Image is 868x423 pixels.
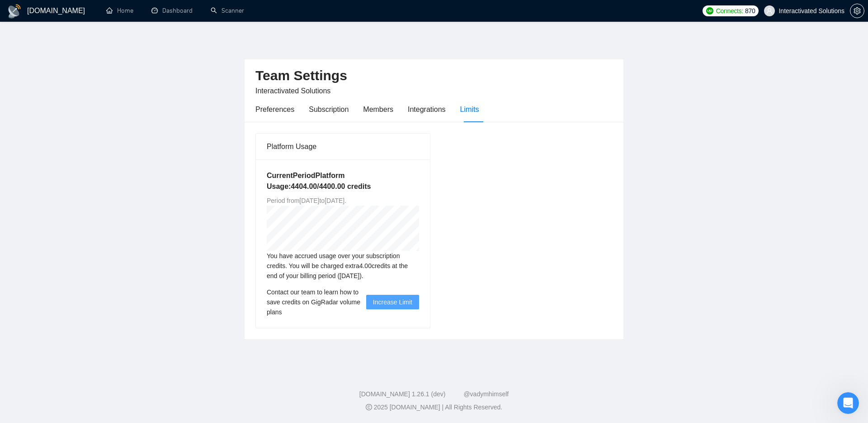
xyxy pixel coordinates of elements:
div: Hi team,We’re currently on a volume plan with GigRadar and just received the notice about our usa... [33,52,174,183]
button: setting [850,4,864,18]
a: @vadymhimself [463,390,509,398]
button: Scroll to bottom [83,256,98,272]
div: Dima says… [7,274,174,312]
div: ivan@interactivated.me says… [7,52,174,190]
div: We’d like to continue under a volume plan and explore ways to optimize it further. Could you shar... [40,102,166,164]
a: dashboardDashboard [151,7,193,14]
button: Increase Limit [366,295,419,309]
div: Members [363,104,393,115]
span: Period from [DATE] to [DATE] . [267,197,346,204]
span: Interactivated Solutions [255,87,330,95]
b: Dima [56,255,72,262]
div: We’re currently on a volume plan with GigRadar and just received the notice about our usage reach... [40,71,166,98]
img: Profile image for Dima [44,254,53,263]
button: Emoji picker [14,297,21,304]
a: [DOMAIN_NAME] 1.26.1 (dev) [359,390,446,398]
a: setting [850,7,864,14]
div: Dima says… [7,253,174,274]
div: Hi team, [40,58,166,67]
button: go back [6,4,23,21]
div: joined the conversation [56,255,136,263]
div: Close [159,4,175,20]
span: Increase Limit [373,297,412,307]
div: AI Assistant from GigRadar 📡 says… [7,190,174,253]
a: searchScanner [211,7,244,14]
span: 870 [745,6,755,16]
div: Hey there! Dima is here to help you 🤓 [7,274,148,311]
div: Platform Usage [267,134,419,159]
span: user [766,8,773,14]
h1: Dima [44,5,62,11]
a: homeHome [106,7,133,14]
button: Upload attachment [43,297,50,304]
span: Contact our team to learn how to save credits on GigRadar volume plans [267,287,366,317]
div: The team will get back to you on this. Our usual reply time is under 1 minute. You'll get replies... [14,196,141,240]
img: logo [7,4,22,19]
button: Start recording [57,297,65,304]
iframe: To enrich screen reader interactions, please activate Accessibility in Grammarly extension settings [837,392,859,414]
div: You have accrued usage over your subscription credits. You will be charged extra 4.00 credits at ... [267,251,419,281]
div: Subscription [309,104,349,115]
textarea: Message… [8,278,173,293]
div: The team will get back to you on this. Our usual reply time is under 1 minute.You'll get replies ... [7,190,148,245]
span: copyright [366,404,372,410]
img: Profile image for Dima [26,5,40,19]
div: Preferences [255,104,294,115]
div: Limits [460,104,479,115]
p: Active in the last 15m [44,11,108,20]
div: Integrations [408,104,446,115]
button: Home [142,4,159,21]
span: setting [850,7,864,14]
h5: Current Period Platform Usage: 4404.00 / 4400.00 credits [267,170,419,192]
div: Looking forward to your suggestions. [40,169,166,178]
h2: Team Settings [255,67,613,85]
span: Connects: [716,6,743,16]
button: Send a message… [155,293,170,308]
img: upwork-logo.png [706,7,713,14]
button: Gif picker [28,297,36,304]
b: [PERSON_NAME][EMAIL_ADDRESS][DOMAIN_NAME] [14,223,138,239]
div: 2025 [DOMAIN_NAME] | All Rights Reserved. [7,403,861,412]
